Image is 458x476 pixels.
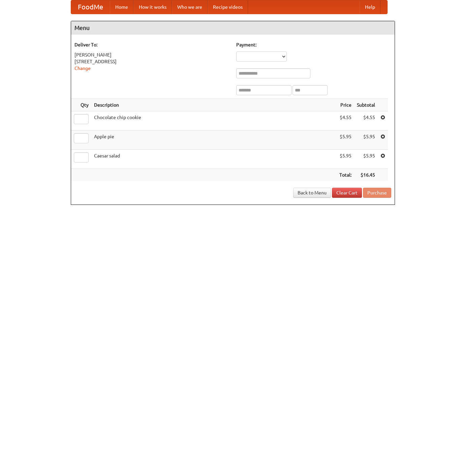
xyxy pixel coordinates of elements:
[91,111,337,131] td: Chocolate chip cookie
[354,131,378,150] td: $5.95
[91,150,337,169] td: Caesar salad
[71,21,395,35] h4: Menu
[74,58,230,65] div: [STREET_ADDRESS]
[337,150,354,169] td: $5.95
[91,131,337,150] td: Apple pie
[74,51,230,58] div: [PERSON_NAME]
[110,0,133,14] a: Home
[354,150,378,169] td: $5.95
[74,66,91,71] a: Change
[354,169,378,181] th: $16.45
[208,0,248,14] a: Recipe videos
[71,99,91,111] th: Qty
[360,0,380,14] a: Help
[332,188,362,198] a: Clear Cart
[91,99,337,111] th: Description
[337,169,354,181] th: Total:
[337,111,354,131] td: $4.55
[172,0,208,14] a: Who we are
[236,41,391,48] h5: Payment:
[337,99,354,111] th: Price
[354,99,378,111] th: Subtotal
[71,0,110,14] a: FoodMe
[293,188,331,198] a: Back to Menu
[354,111,378,131] td: $4.55
[74,41,230,48] h5: Deliver To:
[337,131,354,150] td: $5.95
[133,0,172,14] a: How it works
[363,188,391,198] button: Purchase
